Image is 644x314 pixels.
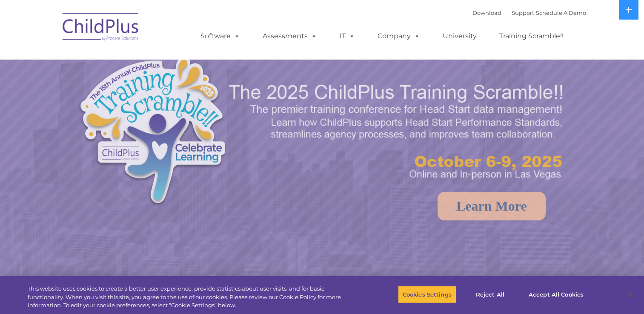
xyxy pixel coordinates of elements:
a: Company [369,28,429,45]
button: Reject All [464,285,517,303]
font: | [472,9,586,16]
a: Schedule A Demo [536,9,586,16]
a: Support [512,9,534,16]
a: Software [192,28,249,45]
a: Assessments [254,28,326,45]
a: IT [331,28,364,45]
img: ChildPlus by Procare Solutions [58,7,143,49]
a: Learn More [438,192,546,220]
button: Close [621,285,640,304]
a: Training Scramble!! [491,28,572,45]
a: University [434,28,485,45]
a: Download [472,9,501,16]
div: This website uses cookies to create a better user experience, provide statistics about user visit... [28,285,354,310]
button: Cookies Settings [398,285,456,303]
button: Accept All Cookies [524,285,588,303]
